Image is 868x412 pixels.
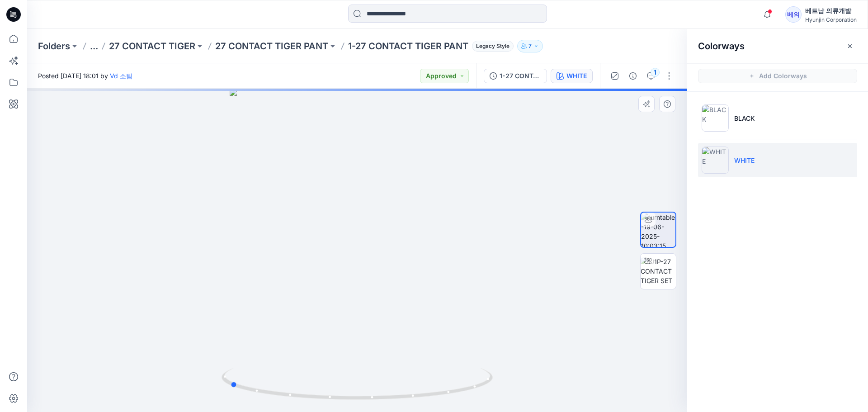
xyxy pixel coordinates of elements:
[566,71,587,81] div: WHITE
[626,69,640,83] button: Details
[528,41,532,51] p: 7
[805,16,857,23] div: Hyunjin Corporation
[348,40,468,52] p: 1-27 CONTACT TIGER PANT
[702,147,729,174] img: WHITE
[785,6,802,23] div: 베의
[805,5,857,16] div: 베트남 의류개발
[500,71,541,81] div: 1-27 CONTACT TIGER PANT
[472,41,514,52] span: Legacy Style
[468,40,514,52] button: Legacy Style
[702,104,729,132] img: BLACK
[644,69,658,83] button: 1
[484,69,547,83] button: 1-27 CONTACT TIGER PANT
[38,71,132,81] span: Posted [DATE] 18:01 by
[215,40,328,52] a: 27 CONTACT TIGER PANT
[90,40,98,52] button: ...
[110,72,132,80] a: Vd 소팀
[641,213,675,247] img: turntable-19-06-2025-10:03:15
[551,69,593,83] button: WHITE
[734,114,755,123] p: BLACK
[651,68,660,77] div: 1
[734,156,755,165] p: WHITE
[38,40,70,52] a: Folders
[517,40,543,52] button: 7
[698,41,745,52] h2: Colorways
[109,40,195,52] a: 27 CONTACT TIGER
[641,257,676,285] img: 1J1P-27 CONTACT TIGER SET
